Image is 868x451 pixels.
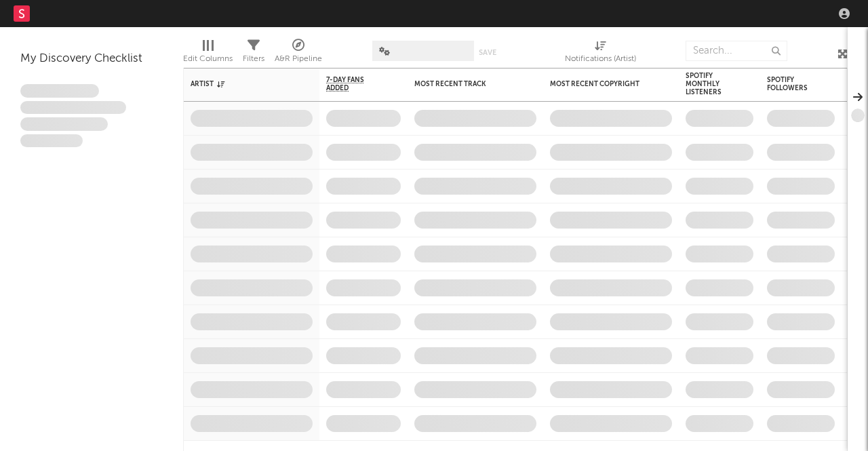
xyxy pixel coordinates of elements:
div: Spotify Monthly Listeners [686,72,733,96]
div: Notifications (Artist) [565,34,636,73]
div: Spotify Followers [767,76,814,92]
input: Search... [686,41,787,61]
div: Edit Columns [183,34,233,73]
div: Most Recent Copyright [550,80,652,88]
span: Lorem ipsum dolor [20,84,99,98]
div: Filters [243,51,264,67]
div: Edit Columns [183,51,233,67]
div: My Discovery Checklist [20,51,163,67]
span: Praesent ac interdum [20,117,108,131]
span: Aliquam viverra [20,134,83,148]
div: A&R Pipeline [275,51,322,67]
div: A&R Pipeline [275,34,322,73]
div: Filters [243,34,264,73]
span: 7-Day Fans Added [326,76,380,92]
div: Artist [191,80,292,88]
button: Save [479,49,496,56]
div: Most Recent Track [414,80,516,88]
div: Notifications (Artist) [565,51,636,67]
span: Integer aliquet in purus et [20,101,126,115]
